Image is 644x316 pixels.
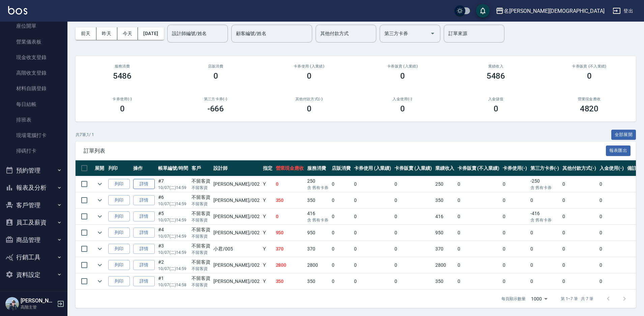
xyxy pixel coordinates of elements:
td: 0 [529,273,561,289]
td: 0 [330,176,352,192]
td: 950 [274,225,306,241]
td: 0 [501,241,529,257]
h2: 店販消費 [177,64,254,69]
th: 帳單編號/時間 [156,160,190,176]
a: 現場電腦打卡 [3,128,65,143]
h2: 營業現金應收 [551,97,628,101]
td: 0 [598,273,625,289]
td: 950 [434,225,456,241]
th: 其他付款方式(-) [561,160,598,176]
th: 設計師 [212,160,261,176]
td: 0 [274,176,306,192]
button: expand row [95,244,105,254]
button: 列印 [108,179,130,189]
button: 列印 [108,260,130,270]
p: 10/07 (二) 14:59 [158,266,188,272]
td: 0 [330,257,352,273]
td: 0 [598,176,625,192]
a: 座位開單 [3,18,65,34]
td: Y [261,176,274,192]
td: 370 [434,241,456,257]
td: 0 [598,257,625,273]
td: 0 [501,209,529,225]
button: 列印 [108,228,130,238]
td: 0 [561,192,598,208]
td: Y [261,273,274,289]
td: 0 [393,273,434,289]
td: 0 [501,192,529,208]
th: 操作 [131,160,156,176]
td: 0 [529,241,561,257]
div: 不留客資 [192,178,210,185]
p: 含 舊有卡券 [307,185,328,191]
h3: 服務消費 [84,64,161,69]
div: 不留客資 [192,226,210,233]
td: 小君 /005 [212,241,261,257]
h3: 4820 [580,104,599,113]
td: Y [261,241,274,257]
h2: 入金使用(-) [364,97,441,101]
div: 不留客資 [192,194,210,201]
button: 列印 [108,211,130,222]
h3: 0 [494,104,498,113]
td: 350 [305,192,330,208]
a: 現金收支登錄 [3,50,65,65]
h3: 0 [400,71,405,81]
td: [PERSON_NAME] /002 [212,273,261,289]
p: 第 1–7 筆 共 7 筆 [561,296,593,302]
td: 0 [330,209,352,225]
p: 不留客資 [192,249,210,256]
button: save [476,4,490,18]
p: 不留客資 [192,282,210,288]
p: 含 舊有卡券 [530,185,559,191]
td: #6 [156,192,190,208]
h2: 第三方卡券(-) [177,97,254,101]
td: 370 [274,241,306,257]
button: 報表及分析 [3,179,65,196]
td: 0 [529,225,561,241]
td: -250 [529,176,561,192]
th: 展開 [93,160,107,176]
td: 0 [529,192,561,208]
div: 名[PERSON_NAME][DEMOGRAPHIC_DATA] [504,7,605,15]
td: #5 [156,209,190,225]
td: 0 [561,176,598,192]
h3: 5486 [113,71,132,81]
h2: 卡券販賣 (不入業績) [551,64,628,69]
td: -416 [529,209,561,225]
button: 列印 [108,244,130,254]
a: 每日結帳 [3,97,65,112]
td: 350 [434,192,456,208]
a: 報表匯出 [606,147,631,154]
td: 0 [501,273,529,289]
h2: 其他付款方式(-) [270,97,348,101]
td: [PERSON_NAME] /002 [212,209,261,225]
td: Y [261,209,274,225]
p: 不留客資 [192,233,210,239]
th: 營業現金應收 [274,160,306,176]
a: 高階收支登錄 [3,65,65,81]
h3: 0 [307,104,312,113]
td: 2800 [434,257,456,273]
td: 0 [456,225,501,241]
p: 10/07 (二) 14:59 [158,201,188,207]
p: 不留客資 [192,217,210,223]
td: 0 [352,273,393,289]
button: 客戶管理 [3,196,65,214]
th: 卡券使用(-) [501,160,529,176]
h3: 0 [307,71,312,81]
td: 2800 [305,257,330,273]
a: 營業儀表板 [3,34,65,50]
button: expand row [95,179,105,189]
h3: -666 [207,104,224,113]
td: 0 [501,176,529,192]
p: 10/07 (二) 14:59 [158,233,188,239]
p: 10/07 (二) 14:59 [158,249,188,256]
a: 詳情 [133,179,155,189]
a: 掃碼打卡 [3,143,65,159]
p: 10/07 (二) 14:58 [158,282,188,288]
td: 0 [330,241,352,257]
td: 0 [330,225,352,241]
td: 350 [434,273,456,289]
td: 0 [456,192,501,208]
